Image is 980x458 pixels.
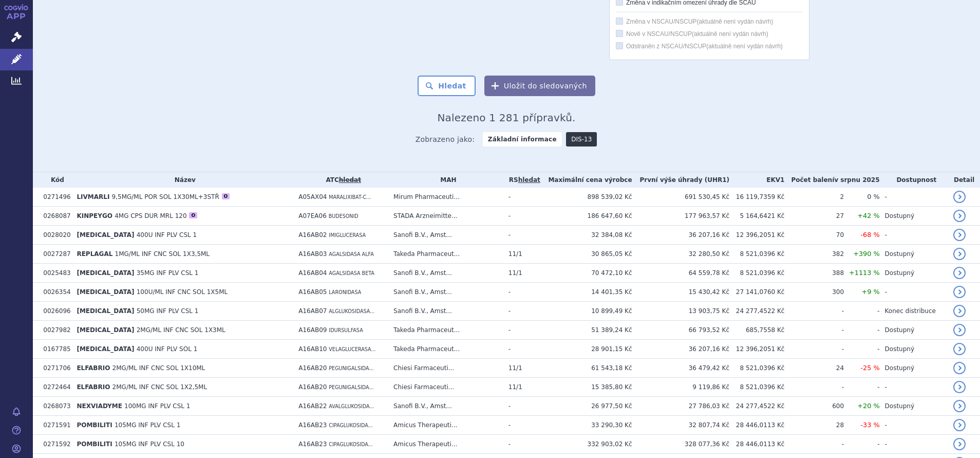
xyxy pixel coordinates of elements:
td: 898 539,02 Kč [541,188,632,207]
label: Nově v NSCAU/NSCUP [616,30,803,38]
span: [MEDICAL_DATA] [77,307,134,315]
td: 9 119,86 Kč [632,378,729,397]
td: Takeda Pharmaceut... [388,321,503,340]
span: A16AB20 [298,383,327,391]
td: 70 [784,226,844,245]
span: 2MG/ML INF CNC SOL 1X10ML [112,364,205,372]
td: Amicus Therapeuti... [388,435,503,454]
td: 5 164,6421 Kč [729,207,784,226]
td: 685,7558 Kč [729,321,784,340]
span: A05AX04 [298,193,327,200]
td: - [503,397,541,416]
td: Dostupný [880,207,949,226]
a: detail [953,305,966,317]
span: VELAGLUCERASA... [329,346,375,352]
td: 27 786,03 Kč [632,397,729,416]
span: IMIGLUCERASA [329,232,366,238]
span: 11/1 [508,250,522,258]
span: ALGLUKOSIDASA... [329,308,374,314]
div: O [189,212,197,218]
span: A16AB22 [298,402,327,410]
td: - [844,340,880,359]
span: 35MG INF PLV CSL 1 [137,269,199,277]
span: +1113 % [849,269,880,277]
td: 600 [784,397,844,416]
td: - [784,321,844,340]
a: detail [953,324,966,336]
td: Chiesi Farmaceuti... [388,359,503,378]
td: - [503,416,541,435]
td: 64 559,78 Kč [632,264,729,283]
span: A16AB04 [298,269,327,277]
td: - [503,188,541,207]
td: 24 277,4522 Kč [729,302,784,321]
td: 2 [784,188,844,207]
td: 13 903,75 Kč [632,302,729,321]
span: 105MG INF PLV CSL 10 [115,441,184,448]
td: 15 385,80 Kč [541,378,632,397]
td: 70 472,10 Kč [541,264,632,283]
th: Název [71,172,293,188]
td: Sanofi B.V., Amst... [388,226,503,245]
span: A16AB03 [298,250,327,258]
th: Maximální cena výrobce [541,172,632,188]
span: CIPAGLUKOSIDA... [329,442,372,447]
span: -68 % [860,231,879,239]
span: AGALSIDASA BETA [329,270,374,276]
span: ELFABRIO [77,364,110,372]
a: detail [953,419,966,431]
td: 0027287 [38,245,71,264]
td: Dostupný [880,321,949,340]
td: 33 290,30 Kč [541,416,632,435]
td: 14 401,35 Kč [541,283,632,302]
del: hledat [339,176,361,184]
span: 50MG INF PLV CSL 1 [137,307,199,315]
td: - [784,302,844,321]
span: +390 % [853,250,879,258]
span: v srpnu 2025 [834,176,879,184]
td: Sanofi B.V., Amst... [388,302,503,321]
td: 0026354 [38,283,71,302]
span: PEGUNIGALSIDA... [329,365,373,371]
th: Kód [38,172,71,188]
td: 0268073 [38,397,71,416]
td: - [844,321,880,340]
td: 8 521,0396 Kč [729,245,784,264]
td: - [503,302,541,321]
td: 24 [784,359,844,378]
span: NEXVIADYME [77,402,122,410]
span: (aktuálně není vydán návrh) [692,30,768,38]
a: detail [953,400,966,412]
span: BUDESONID [329,213,359,219]
td: 16 119,7359 Kč [729,188,784,207]
td: 36 479,42 Kč [632,359,729,378]
span: 11/1 [508,383,522,391]
span: 100MG INF PLV CSL 1 [124,402,190,410]
td: Konec distribuce [880,302,949,321]
span: 9,5MG/ML POR SOL 1X30ML+3STŘ [112,193,219,200]
span: POMBILITI [77,422,112,429]
td: 32 280,50 Kč [632,245,729,264]
td: 0268087 [38,207,71,226]
td: - [784,435,844,454]
td: 12 396,2051 Kč [729,340,784,359]
span: +9 % [861,288,879,296]
a: detail [953,362,966,374]
a: detail [953,438,966,450]
span: LARONIDASA [329,289,361,295]
td: 51 389,24 Kč [541,321,632,340]
td: 177 963,57 Kč [632,207,729,226]
span: 11/1 [508,364,522,372]
td: 30 865,05 Kč [541,245,632,264]
td: 28 [784,416,844,435]
td: 0167785 [38,340,71,359]
span: 1MG/ML INF CNC SOL 1X3,5ML [115,250,210,258]
th: Dostupnost [880,172,949,188]
a: DIS-13 [566,132,597,146]
span: MARALIXIBAT-C... [329,194,371,200]
span: 11/1 [508,269,522,277]
span: 105MG INF PLV CSL 1 [115,422,180,429]
a: detail [953,248,966,260]
button: Uložit do sledovaných [484,76,595,96]
td: 0271592 [38,435,71,454]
